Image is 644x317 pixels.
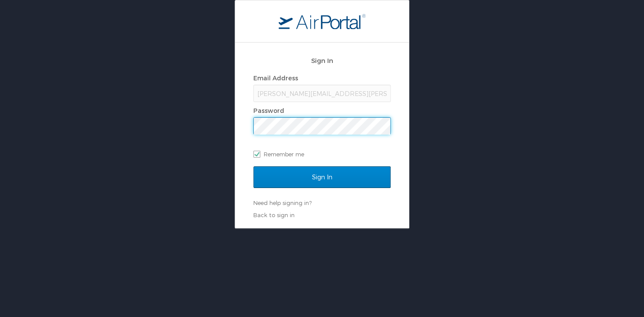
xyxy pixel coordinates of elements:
[279,13,365,29] img: logo
[253,166,391,188] input: Sign In
[253,74,298,82] label: Email Address
[253,56,391,66] h2: Sign In
[253,148,391,161] label: Remember me
[253,199,312,206] a: Need help signing in?
[253,107,284,114] label: Password
[253,211,295,218] a: Back to sign in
